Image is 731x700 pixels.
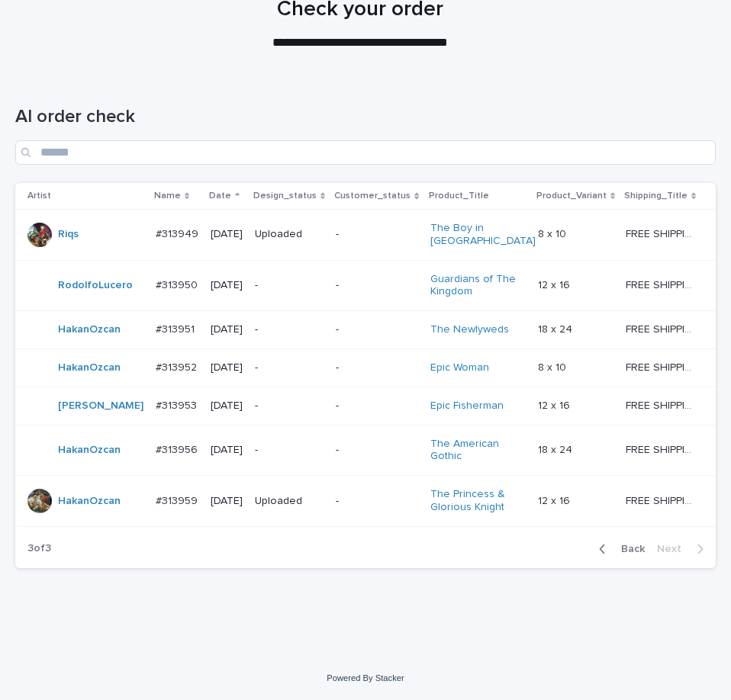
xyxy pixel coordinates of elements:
[336,323,417,336] p: -
[156,397,200,413] p: #313953
[336,495,417,508] p: -
[255,361,324,374] p: -
[211,361,243,374] p: [DATE]
[624,188,688,204] p: Shipping_Title
[27,188,51,204] p: Artist
[15,209,720,260] tr: Riqs #313949#313949 [DATE]Uploaded-The Boy in [GEOGRAPHIC_DATA] 8 x 108 x 10 FREE SHIPPING - prev...
[538,441,575,457] p: 18 x 24
[587,542,651,556] button: Back
[626,492,699,508] p: FREE SHIPPING - preview in 1-2 business days, after your approval delivery will take 5-10 b.d.
[211,444,243,457] p: [DATE]
[626,320,699,336] p: FREE SHIPPING - preview in 1-2 business days, after your approval delivery will take 5-10 b.d.
[156,225,201,241] p: #313949
[430,361,489,374] a: Epic Woman
[211,279,243,292] p: [DATE]
[430,323,509,336] a: The Newlyweds
[253,188,317,204] p: Design_status
[334,188,411,204] p: Customer_status
[255,323,324,336] p: -
[538,397,573,413] p: 12 x 16
[15,476,720,527] tr: HakanOzcan #313959#313959 [DATE]Uploaded-The Princess & Glorious Knight 12 x 1612 x 16 FREE SHIPP...
[430,438,526,464] a: The American Gothic
[156,320,198,336] p: #313951
[626,358,699,374] p: FREE SHIPPING - preview in 1-2 business days, after your approval delivery will take 5-10 b.d.
[15,140,716,165] input: Search
[15,260,720,311] tr: RodolfoLucero #313950#313950 [DATE]--Guardians of The Kingdom 12 x 1612 x 16 FREE SHIPPING - prev...
[430,222,536,248] a: The Boy in [GEOGRAPHIC_DATA]
[156,492,201,508] p: #313959
[15,348,720,387] tr: HakanOzcan #313952#313952 [DATE]--Epic Woman 8 x 108 x 10 FREE SHIPPING - preview in 1-2 business...
[211,495,243,508] p: [DATE]
[538,225,569,241] p: 8 x 10
[58,444,121,457] a: HakanOzcan
[538,358,569,374] p: 8 x 10
[156,358,200,374] p: #313952
[15,106,716,128] h1: AI order check
[58,279,133,292] a: RodolfoLucero
[58,323,121,336] a: HakanOzcan
[626,441,699,457] p: FREE SHIPPING - preview in 1-2 business days, after your approval delivery will take 5-10 b.d.
[651,542,716,556] button: Next
[58,228,79,241] a: Riqs
[156,276,201,292] p: #313950
[58,495,121,508] a: HakanOzcan
[430,488,526,514] a: The Princess & Glorious Knight
[536,188,607,204] p: Product_Variant
[430,273,526,299] a: Guardians of The Kingdom
[255,279,324,292] p: -
[538,276,573,292] p: 12 x 16
[336,444,417,457] p: -
[211,323,243,336] p: [DATE]
[156,441,201,457] p: #313956
[209,188,231,204] p: Date
[430,400,504,413] a: Epic Fisherman
[327,673,404,682] a: Powered By Stacker
[626,225,699,241] p: FREE SHIPPING - preview in 1-2 business days, after your approval delivery will take 5-10 b.d.
[657,544,691,554] span: Next
[255,444,324,457] p: -
[211,400,243,413] p: [DATE]
[336,228,417,241] p: -
[626,397,699,413] p: FREE SHIPPING - preview in 1-2 business days, after your approval delivery will take 5-10 b.d.
[15,387,720,425] tr: [PERSON_NAME] #313953#313953 [DATE]--Epic Fisherman 12 x 1612 x 16 FREE SHIPPING - preview in 1-2...
[211,228,243,241] p: [DATE]
[336,279,417,292] p: -
[255,228,324,241] p: Uploaded
[626,276,699,292] p: FREE SHIPPING - preview in 1-2 business days, after your approval delivery will take 5-10 b.d.
[154,188,181,204] p: Name
[336,400,417,413] p: -
[58,361,121,374] a: HakanOzcan
[538,320,575,336] p: 18 x 24
[58,400,143,413] a: [PERSON_NAME]
[336,361,417,374] p: -
[15,311,720,349] tr: HakanOzcan #313951#313951 [DATE]--The Newlyweds 18 x 2418 x 24 FREE SHIPPING - preview in 1-2 bus...
[538,492,573,508] p: 12 x 16
[15,530,63,567] p: 3 of 3
[612,544,645,554] span: Back
[255,400,324,413] p: -
[255,495,324,508] p: Uploaded
[429,188,489,204] p: Product_Title
[15,425,720,476] tr: HakanOzcan #313956#313956 [DATE]--The American Gothic 18 x 2418 x 24 FREE SHIPPING - preview in 1...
